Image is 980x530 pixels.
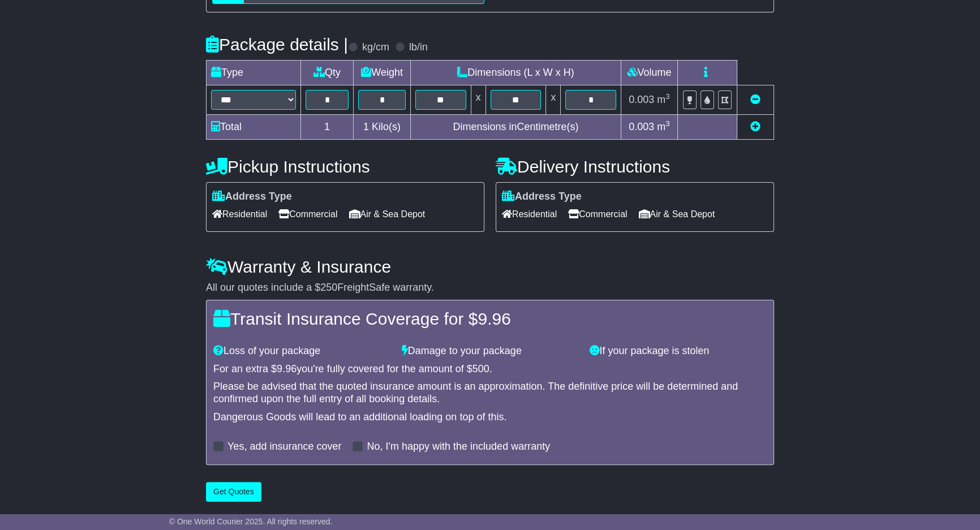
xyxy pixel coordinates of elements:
[410,60,621,85] td: Dimensions (L x W x H)
[472,363,489,374] span: 500
[471,85,485,114] td: x
[629,94,654,105] span: 0.003
[750,94,760,105] a: Remove this item
[213,381,767,405] div: Please be advised that the quoted insurance amount is an approximation. The definitive price will...
[367,441,550,453] label: No, I'm happy with the included warranty
[409,41,428,54] label: lb/in
[584,345,772,357] div: If your package is stolen
[568,205,627,223] span: Commercial
[621,60,677,85] td: Volume
[206,257,774,276] h4: Warranty & Insurance
[278,205,337,223] span: Commercial
[212,205,267,223] span: Residential
[354,60,411,85] td: Weight
[320,282,337,293] span: 250
[629,121,654,132] span: 0.003
[206,282,774,294] div: All our quotes include a $ FreightSafe warranty.
[410,114,621,139] td: Dimensions in Centimetre(s)
[657,121,670,132] span: m
[301,60,354,85] td: Qty
[502,191,582,203] label: Address Type
[657,94,670,105] span: m
[750,121,760,132] a: Add new item
[207,60,301,85] td: Type
[227,441,341,453] label: Yes, add insurance cover
[362,41,389,54] label: kg/cm
[212,191,292,203] label: Address Type
[206,482,261,502] button: Get Quotes
[213,309,767,328] h4: Transit Insurance Coverage for $
[207,114,301,139] td: Total
[208,345,396,357] div: Loss of your package
[169,517,333,526] span: © One World Courier 2025. All rights reserved.
[213,411,767,424] div: Dangerous Goods will lead to an additional loading on top of this.
[665,92,670,101] sup: 3
[478,309,510,328] span: 9.96
[277,363,296,374] span: 9.96
[396,345,584,357] div: Damage to your package
[301,114,354,139] td: 1
[349,205,425,223] span: Air & Sea Depot
[639,205,715,223] span: Air & Sea Depot
[213,363,767,376] div: For an extra $ you're fully covered for the amount of $ .
[363,121,369,132] span: 1
[496,157,774,176] h4: Delivery Instructions
[665,119,670,128] sup: 3
[354,114,411,139] td: Kilo(s)
[502,205,557,223] span: Residential
[206,35,348,54] h4: Package details |
[546,85,561,114] td: x
[206,157,484,176] h4: Pickup Instructions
